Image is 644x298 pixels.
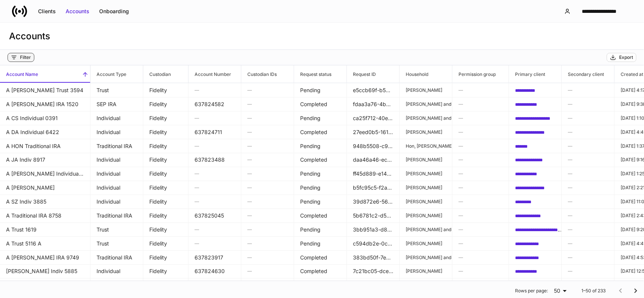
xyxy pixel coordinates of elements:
[406,115,446,121] p: [PERSON_NAME] and [PERSON_NAME]
[294,264,347,279] td: Completed
[347,111,400,125] td: ca25f712-40ed-40f8-ac84-90b54359ae68
[568,156,608,163] h6: —
[509,278,562,292] td: 72260c8f-1230-4b34-8934-aef804a3a650
[347,236,400,251] td: c594db2e-0c75-491d-85f9-fe86f88933a4
[189,71,231,78] h6: Account Number
[143,181,189,195] td: Fidelity
[347,97,400,111] td: fdaa3a76-4be6-4c3d-a70d-2783c37bc314
[294,139,347,153] td: Pending
[195,240,235,247] h6: —
[189,278,241,292] td: 637824631
[562,65,614,83] span: Secondary client
[347,83,400,97] td: e5ccb69f-b5d2-4e3c-b9dd-d1008a6a2783
[568,114,608,122] h6: —
[509,250,562,265] td: ac05a56e-7463-496f-810e-84398ac84464
[143,250,189,265] td: Fidelity
[406,185,446,191] p: [PERSON_NAME]
[347,153,400,167] td: daa46a46-ecfc-4244-94af-e983f941a63d
[294,250,347,265] td: Completed
[458,254,503,261] h6: —
[90,236,143,251] td: Trust
[347,71,376,78] h6: Request ID
[347,278,400,292] td: 7c21bc05-dce9-4fe1-9d41-72f66b70fbb0
[458,170,503,177] h6: —
[406,143,446,149] p: Hon, [PERSON_NAME]
[90,264,143,279] td: Individual
[607,53,636,62] button: Export
[406,157,446,163] p: [PERSON_NAME]
[509,65,561,83] span: Primary client
[90,153,143,167] td: Individual
[90,181,143,195] td: Individual
[406,226,446,232] p: [PERSON_NAME] and [PERSON_NAME]
[90,111,143,125] td: Individual
[509,195,562,209] td: 93e7983c-42ed-4f4c-a387-345ba1272c89
[347,181,400,195] td: b5fc95c5-f2a6-472a-86ea-ca743d303109
[294,208,347,223] td: Completed
[294,278,347,292] td: Completed
[568,128,608,136] h6: —
[189,65,241,83] span: Account Number
[509,153,562,167] td: dcaa0a13-5c11-41b1-bab5-5b24b2b539af
[247,184,288,191] h6: —
[247,156,288,163] h6: —
[90,250,143,265] td: Traditional IRA
[90,278,143,292] td: SEP IRA
[400,71,428,78] h6: Household
[90,208,143,223] td: Traditional IRA
[509,97,562,111] td: 330ba01d-582a-43e8-8c51-d5f5b4cb083e
[247,240,288,247] h6: —
[294,181,347,195] td: Pending
[195,170,235,177] h6: —
[568,198,608,205] h6: —
[195,114,235,122] h6: —
[247,212,288,219] h6: —
[195,184,235,191] h6: —
[143,236,189,251] td: Fidelity
[347,250,400,265] td: 383bd50f-7ec0-4d92-bb07-50e601f1e51a
[143,97,189,111] td: Fidelity
[143,125,189,139] td: Fidelity
[189,208,241,223] td: 637825045
[458,114,503,122] h6: —
[347,208,400,223] td: 5b6781c2-d576-4f48-b756-16e988d20411
[143,71,171,78] h6: Custodian
[247,100,288,108] h6: —
[94,5,134,17] button: Onboarding
[509,139,562,153] td: 8107047a-4755-42a4-be09-32aeedb5c7cf
[143,153,189,167] td: Fidelity
[458,100,503,108] h6: —
[509,83,562,97] td: f8f82a82-2e6f-4ab5-890f-9b2952222b8c
[562,71,604,78] h6: Secondary client
[189,250,241,265] td: 637823917
[143,111,189,125] td: Fidelity
[143,222,189,237] td: Fidelity
[143,278,189,292] td: Fidelity
[8,53,34,62] button: Filter
[568,86,608,94] h6: —
[90,195,143,209] td: Individual
[294,195,347,209] td: Pending
[189,97,241,111] td: 637824582
[406,254,446,260] p: [PERSON_NAME] and [PERSON_NAME]
[458,268,503,275] h6: —
[406,240,446,246] p: [PERSON_NAME]
[347,125,400,139] td: 27eed0b5-1618-4d40-a74f-c82af243311f
[458,128,503,136] h6: —
[347,264,400,279] td: 7c21bc05-dce9-4fe1-9d41-72f66b70fbb0
[458,184,503,191] h6: —
[143,167,189,181] td: Fidelity
[143,264,189,279] td: Fidelity
[458,142,503,149] h6: —
[247,114,288,122] h6: —
[406,87,446,93] p: [PERSON_NAME]
[143,195,189,209] td: Fidelity
[452,65,509,83] span: Permission group
[509,208,562,223] td: a4731838-248b-4642-9c32-92d8cb45a260
[568,100,608,108] h6: —
[347,139,400,153] td: 948b5508-c983-427c-ba64-91b27a260941
[247,268,288,275] h6: —
[509,236,562,251] td: 7de9fe84-15e8-4369-a89b-0d494d1173bd
[458,212,503,219] h6: —
[406,171,446,177] p: [PERSON_NAME]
